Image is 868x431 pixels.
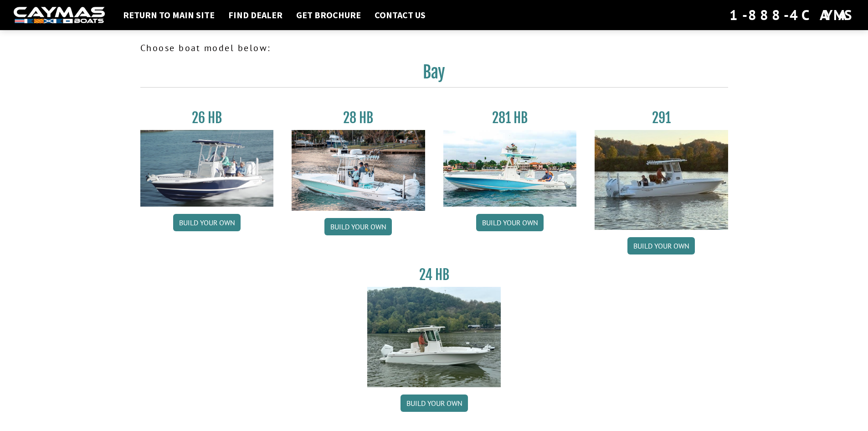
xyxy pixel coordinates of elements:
img: 24_HB_thumbnail.jpg [367,287,501,387]
h3: 26 HB [140,109,274,126]
a: Build your own [627,237,695,254]
a: Build your own [401,395,468,412]
img: white-logo-c9c8dbefe5ff5ceceb0f0178aa75bf4bb51f6bca0971e226c86eb53dfe498488.png [14,7,105,24]
a: Build your own [324,218,392,235]
a: Build your own [476,214,544,231]
div: 1-888-4CAYMAS [729,5,854,25]
img: 291_Thumbnail.jpg [595,130,728,230]
h3: 28 HB [292,109,425,126]
a: Find Dealer [224,9,287,21]
a: Get Brochure [292,9,365,21]
a: Return to main site [118,9,219,21]
img: 28_hb_thumbnail_for_caymas_connect.jpg [292,130,425,211]
img: 26_new_photo_resized.jpg [140,130,274,207]
h3: 291 [595,109,728,126]
p: Choose boat model below: [140,41,728,55]
a: Contact Us [370,9,430,21]
a: Build your own [173,214,241,231]
h2: Bay [140,62,728,88]
h3: 24 HB [367,266,501,283]
h3: 281 HB [443,109,577,126]
img: 28-hb-twin.jpg [443,130,577,207]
